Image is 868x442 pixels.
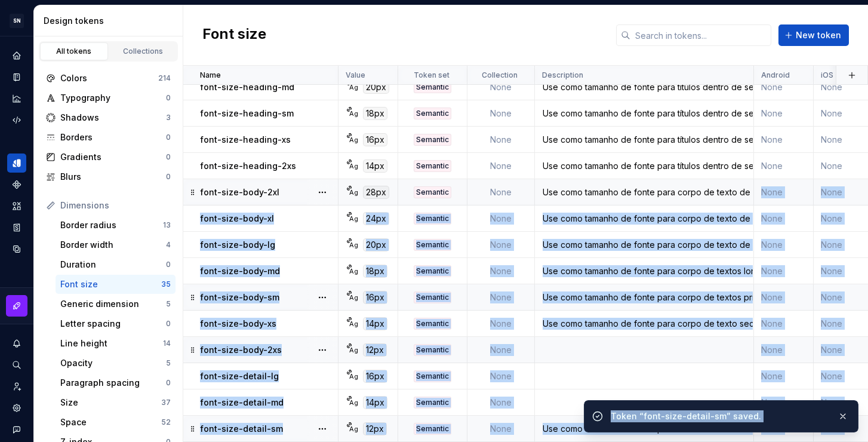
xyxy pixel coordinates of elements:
a: Blurs0 [41,167,176,186]
a: Size37 [56,393,176,412]
a: Invite team [7,377,26,396]
div: 0 [166,133,171,142]
p: Value [346,70,365,80]
div: 18px [363,107,387,120]
a: Colors214 [41,69,176,88]
div: 24px [363,212,389,225]
div: Gradients [60,151,166,163]
td: None [467,337,535,363]
div: Semantic [414,370,451,382]
div: Ag [349,372,358,381]
div: Settings [7,398,26,418]
div: Generic dimension [60,298,166,310]
div: Use como tamanho de fonte para textos de nível terciário, como legendas e textos legais . Não usa... [535,423,753,435]
div: 5 [166,358,171,368]
div: Use como tamanho de fonte para corpo de texto secundário, como mensagens de apoio. [535,318,753,330]
div: 3 [166,113,171,122]
h2: Font size [202,24,266,46]
div: Collections [113,47,173,56]
div: Semantic [414,239,451,251]
p: font-size-heading-2xs [200,160,296,172]
div: 20px [363,81,389,94]
div: 35 [161,280,171,289]
div: Semantic [414,186,451,198]
td: None [467,153,535,179]
div: Semantic [414,108,451,119]
div: Ag [349,135,358,145]
td: None [754,179,814,205]
td: None [754,74,814,100]
p: font-size-heading-xs [200,134,291,146]
div: Use como tamanho de fonte para títulos dentro de seções de uma página ou componentes pequenos. [535,81,753,93]
p: font-size-body-2xl [200,186,279,198]
a: Generic dimension5 [56,294,176,314]
div: Ag [349,398,358,407]
div: 16px [363,370,387,383]
button: New token [778,24,849,46]
a: Documentation [7,67,26,87]
a: Assets [7,197,26,216]
div: Ag [349,240,358,250]
a: Design tokens [7,154,26,173]
a: Code automation [7,110,26,130]
td: None [467,284,535,311]
div: Use como tamanho de fonte para corpo de textos principal e textos curtos. [535,291,753,303]
div: Ag [349,161,358,171]
button: Contact support [7,420,26,439]
div: Semantic [414,134,451,146]
div: Use como tamanho de fonte para corpo de textos longos. [535,265,753,277]
div: Storybook stories [7,218,26,237]
div: Ag [349,214,358,223]
a: Opacity5 [56,354,176,373]
div: 0 [166,319,171,329]
p: font-size-body-md [200,265,280,277]
div: 52 [161,418,171,427]
div: 14px [363,396,387,409]
div: Ag [349,424,358,434]
td: None [467,74,535,100]
div: Blurs [60,171,166,183]
td: None [467,258,535,284]
div: Semantic [414,160,451,172]
p: iOS [821,70,833,80]
p: font-size-body-xs [200,318,276,330]
div: Letter spacing [60,318,166,330]
div: Size [60,397,161,409]
a: Typography0 [41,88,176,108]
div: Semantic [414,318,451,330]
td: None [467,389,535,416]
td: None [467,311,535,337]
div: Semantic [414,213,451,225]
div: Use como tamanho de fonte para corpo de texto de subtítulos. [535,239,753,251]
p: Android [761,70,790,80]
div: 28px [363,186,389,199]
p: font-size-detail-lg [200,370,279,382]
div: Ag [349,345,358,355]
a: Duration0 [56,255,176,274]
a: Borders0 [41,128,176,147]
td: None [467,363,535,389]
div: 0 [166,378,171,388]
td: None [754,100,814,127]
div: Ag [349,188,358,197]
div: 12px [363,422,387,435]
td: None [754,284,814,311]
div: 14 [163,339,171,348]
div: All tokens [44,47,104,56]
button: Notifications [7,334,26,353]
div: Font size [60,278,161,290]
a: Line height14 [56,334,176,353]
div: Ag [349,109,358,118]
button: Search ⌘K [7,355,26,375]
a: Border radius13 [56,216,176,235]
div: Semantic [414,423,451,435]
a: Font size35 [56,275,176,294]
a: Analytics [7,89,26,108]
td: None [467,179,535,205]
div: Border width [60,239,166,251]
